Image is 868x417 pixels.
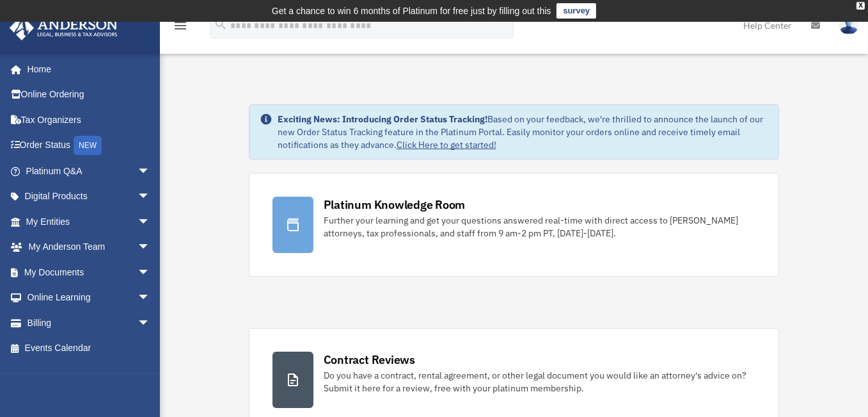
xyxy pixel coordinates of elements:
[138,209,163,235] span: arrow_drop_down
[9,259,170,285] a: My Documentsarrow_drop_down
[556,3,596,19] a: survey
[138,234,163,261] span: arrow_drop_down
[138,259,163,286] span: arrow_drop_down
[278,113,769,151] div: Based on your feedback, we're thrilled to announce the launch of our new Order Status Tracking fe...
[324,214,756,240] div: Further your learning and get your questions answered real-time with direct access to [PERSON_NAM...
[9,285,170,311] a: Online Learningarrow_drop_down
[324,197,466,213] div: Platinum Knowledge Room
[9,82,170,108] a: Online Ordering
[74,136,102,155] div: NEW
[278,113,487,125] strong: Exciting News: Introducing Order Status Tracking!
[856,2,865,10] div: close
[9,336,170,361] a: Events Calendar
[9,209,170,234] a: My Entitiesarrow_drop_down
[9,310,170,336] a: Billingarrow_drop_down
[324,369,756,395] div: Do you have a contract, rental agreement, or other legal document you would like an attorney's ad...
[9,184,170,209] a: Digital Productsarrow_drop_down
[324,352,415,368] div: Contract Reviews
[138,310,163,336] span: arrow_drop_down
[9,158,170,184] a: Platinum Q&Aarrow_drop_down
[138,158,163,184] span: arrow_drop_down
[173,18,188,33] i: menu
[173,22,188,33] a: menu
[138,184,163,210] span: arrow_drop_down
[839,16,858,35] img: User Pic
[9,107,170,133] a: Tax Organizers
[9,234,170,260] a: My Anderson Teamarrow_drop_down
[6,15,122,40] img: Anderson Advisors Platinum Portal
[9,133,170,159] a: Order StatusNEW
[9,56,163,82] a: Home
[272,3,551,19] div: Get a chance to win 6 months of Platinum for free just by filling out this
[249,173,780,277] a: Platinum Knowledge Room Further your learning and get your questions answered real-time with dire...
[214,17,228,31] i: search
[397,139,496,151] a: Click Here to get started!
[138,285,163,311] span: arrow_drop_down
